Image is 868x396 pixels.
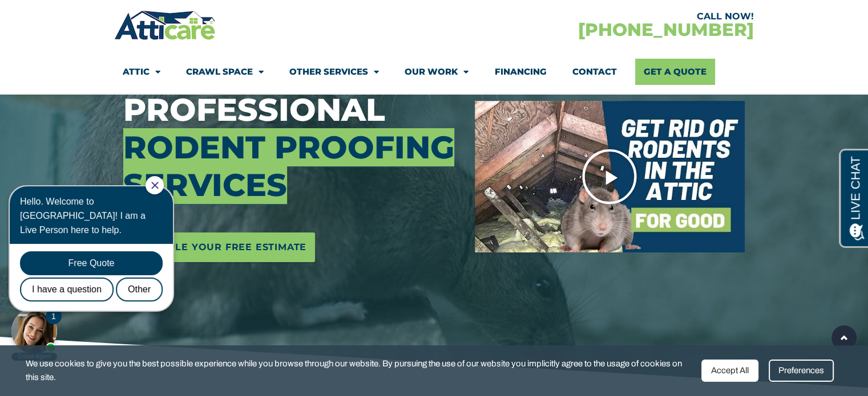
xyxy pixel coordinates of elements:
a: Attic [123,59,160,85]
h3: Professional [123,91,458,204]
span: Rodent Proofing Services [123,128,454,204]
a: Close Chat [146,7,153,14]
div: CALL NOW! [434,12,753,21]
a: Get A Quote [635,59,715,85]
span: We use cookies to give you the best possible experience while you browse through our website. By ... [26,357,693,385]
a: Schedule Your Free Estimate [123,232,316,262]
nav: Menu [123,59,745,85]
div: Hello. Welcome to [GEOGRAPHIC_DATA]! I am a Live Person here to help. [14,19,157,62]
iframe: Chat Invitation [6,175,188,362]
div: Accept All [701,360,758,382]
a: Contact [572,59,616,85]
div: Free Quote [14,76,157,100]
a: Crawl Space [186,59,264,85]
div: Other [110,103,157,126]
a: Financing [494,59,546,85]
div: Close Chat [140,1,158,19]
span: Schedule Your Free Estimate [132,238,307,256]
a: Other Services [289,59,379,85]
a: Our Work [405,59,469,85]
div: Play Video [581,148,638,205]
div: Preferences [769,360,834,382]
div: Online Agent [6,178,51,186]
span: Opens a chat window [28,9,92,23]
div: I have a question [14,103,108,126]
